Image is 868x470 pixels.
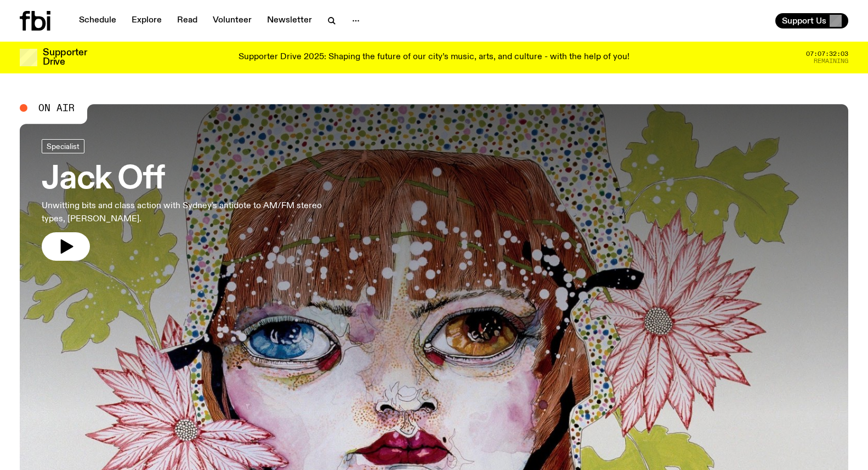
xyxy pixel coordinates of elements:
[43,48,87,67] h3: Supporter Drive
[47,142,80,150] span: Specialist
[260,13,319,28] a: Newsletter
[239,53,629,62] p: Supporter Drive 2025: Shaping the future of our city’s music, arts, and culture - with the help o...
[42,139,322,261] a: Jack OffUnwitting bits and class action with Sydney's antidote to AM/FM stereo types, [PERSON_NAME].
[42,139,84,153] a: Specialist
[42,199,322,226] p: Unwitting bits and class action with Sydney's antidote to AM/FM stereo types, [PERSON_NAME].
[206,13,258,28] a: Volunteer
[171,13,204,28] a: Read
[782,16,826,26] span: Support Us
[72,13,123,28] a: Schedule
[814,58,848,64] span: Remaining
[125,13,168,28] a: Explore
[38,103,75,113] span: On Air
[42,164,322,195] h3: Jack Off
[806,51,848,57] span: 07:07:32:03
[775,13,848,28] button: Support Us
